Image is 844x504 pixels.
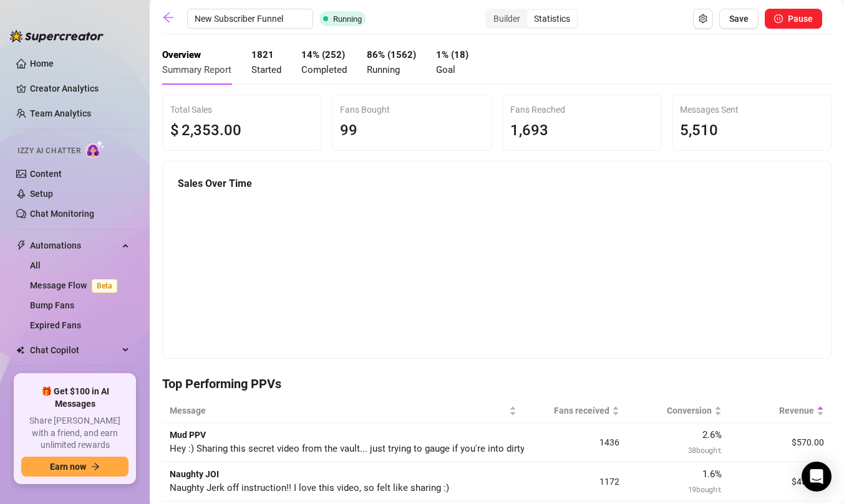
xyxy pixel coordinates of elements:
div: Fans Reached [510,103,654,116]
h4: Top Performing PPVs [162,375,832,392]
span: 2.6 % [702,429,722,440]
span: .00 [220,121,241,139]
img: Chat Copilot [16,346,24,354]
strong: 1% (18) [436,49,468,60]
a: All [30,260,41,270]
span: Chat Copilot [30,340,119,360]
span: thunderbolt [16,240,26,250]
a: arrow-left [162,11,181,26]
img: logo-BBDzfeDw.svg [10,30,104,42]
th: Message [162,399,524,423]
th: Conversion [627,399,729,423]
td: 1436 [524,423,626,462]
div: Messages Sent [680,103,823,116]
th: Revenue [729,399,832,423]
span: pause-circle [774,14,783,23]
span: Automations [30,235,119,255]
a: Creator Analytics [30,78,130,98]
div: Statistics [527,10,577,27]
span: Running [367,64,400,75]
h5: Sales Over Time [178,176,816,191]
a: Setup [30,189,53,199]
td: $459.00 [729,462,832,502]
button: Open Exit Rules [693,9,713,29]
span: Pause [788,14,813,24]
th: Fans received [524,399,626,423]
a: Expired Fans [30,320,81,330]
td: $570.00 [729,423,832,462]
span: arrow-right [91,462,100,471]
span: arrow-left [162,11,175,24]
img: AI Chatter [85,140,105,158]
span: Share [PERSON_NAME] with a friend, and earn unlimited rewards [21,415,129,452]
div: Fans Bought [340,103,483,116]
button: Earn nowarrow-right [21,457,129,477]
strong: Naughty JOI [170,469,219,479]
strong: Mud PPV [170,430,206,440]
span: 38 bought [688,445,722,455]
span: Naughty Jerk off instruction!! I love this video, so felt like sharing :) [170,482,449,493]
span: Izzy AI Chatter [17,145,80,157]
a: Home [30,59,54,69]
span: Summary Report [162,64,231,75]
div: Open Intercom Messenger [802,462,832,492]
strong: Overview [162,49,201,60]
a: Content [30,169,62,179]
span: Save [729,14,749,24]
td: 1172 [524,462,626,502]
span: Conversion [634,404,712,417]
div: Total Sales [170,103,314,116]
span: Beta [92,279,117,293]
span: 99 [340,121,357,139]
span: Revenue [737,404,814,417]
div: Builder [487,10,527,27]
span: Message [170,404,507,417]
a: Message FlowBeta [30,280,122,290]
strong: 1821 [251,49,274,60]
span: 1,693 [510,121,548,139]
span: Fans received [531,404,609,417]
input: Edit Title [187,9,313,29]
span: 5,510 [680,121,718,139]
span: $ [170,119,179,143]
span: 2,353 [182,121,220,139]
span: 🎁 Get $100 in AI Messages [21,386,129,410]
button: Pause [765,9,822,29]
button: Save Flow [719,9,759,29]
span: Goal [436,64,455,75]
span: Started [251,64,281,75]
a: Team Analytics [30,108,91,118]
div: segmented control [485,9,578,29]
strong: 14 % ( 252 ) [301,49,345,60]
a: Chat Monitoring [30,209,94,219]
span: 19 bought [688,484,722,494]
a: Bump Fans [30,300,74,310]
span: Completed [301,64,347,75]
strong: 86 % ( 1562 ) [367,49,416,60]
span: Earn now [50,462,86,472]
span: setting [699,14,707,23]
span: 1.6 % [702,468,722,480]
span: Running [333,14,362,24]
